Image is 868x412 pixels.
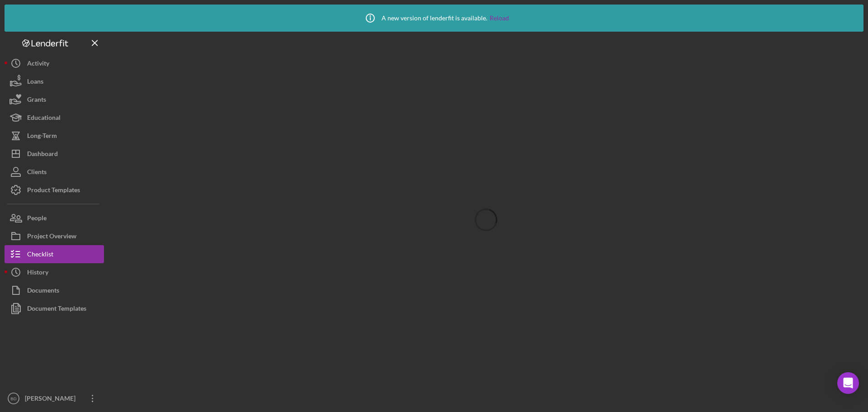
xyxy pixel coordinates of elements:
[27,127,57,147] div: Long-Term
[359,7,509,29] div: A new version of lenderfit is available.
[27,281,59,302] div: Documents
[27,263,48,284] div: History
[5,227,104,245] button: Project Overview
[27,227,76,247] div: Project Overview
[5,145,104,163] button: Dashboard
[5,72,104,90] button: Loans
[5,389,104,407] button: BD[PERSON_NAME]
[23,389,81,410] div: [PERSON_NAME]
[27,145,58,165] div: Dashboard
[837,372,859,394] div: Open Intercom Messenger
[5,245,104,263] button: Checklist
[5,109,104,127] button: Educational
[5,299,104,317] button: Document Templates
[490,14,509,22] a: Reload
[27,90,46,111] div: Grants
[27,181,80,201] div: Product Templates
[27,299,86,320] div: Document Templates
[5,90,104,109] button: Grants
[5,54,104,72] button: Activity
[27,163,47,183] div: Clients
[5,209,104,227] button: People
[5,181,104,199] button: Product Templates
[5,263,104,281] button: History
[27,209,47,229] div: People
[5,281,104,299] button: Documents
[27,54,49,75] div: Activity
[10,396,16,401] text: BD
[5,127,104,145] button: Long-Term
[27,72,43,93] div: Loans
[5,163,104,181] button: Clients
[27,245,53,265] div: Checklist
[27,109,61,129] div: Educational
